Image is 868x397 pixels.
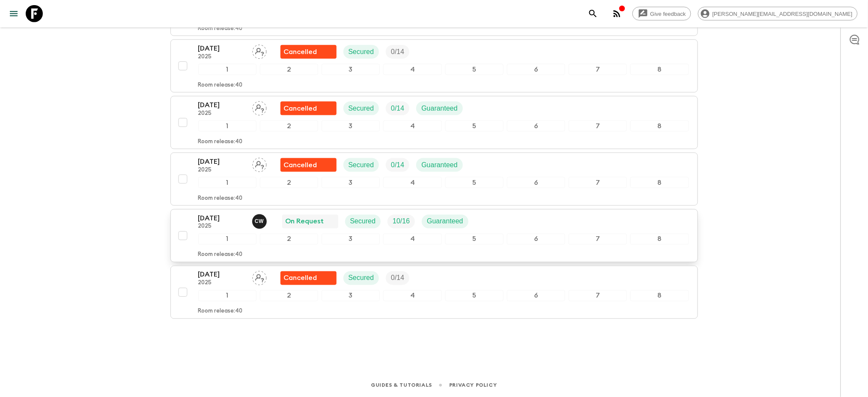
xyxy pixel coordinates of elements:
[343,271,379,285] div: Secured
[322,234,380,245] div: 3
[322,64,380,75] div: 3
[386,45,409,59] div: Trip Fill
[383,234,441,245] div: 4
[260,177,318,188] div: 2
[284,273,317,283] p: Cancelled
[632,7,691,21] a: Give feedback
[322,120,380,132] div: 3
[630,64,689,75] div: 8
[349,103,374,114] p: Secured
[391,47,404,57] p: 0 / 14
[198,110,245,117] p: 2025
[569,120,627,132] div: 7
[349,160,374,170] p: Secured
[170,209,698,262] button: [DATE]2025Chelsea West On RequestSecuredTrip FillGuaranteed12345678Room release:40
[198,64,257,75] div: 1
[198,270,245,280] p: [DATE]
[198,54,245,60] p: 2025
[427,217,463,227] p: Guaranteed
[280,45,337,59] div: Flash Pack cancellation
[630,120,689,132] div: 8
[198,234,257,245] div: 1
[284,103,317,114] p: Cancelled
[198,120,257,132] div: 1
[349,47,374,57] p: Secured
[260,120,318,132] div: 2
[445,120,504,132] div: 5
[569,177,627,188] div: 7
[569,64,627,75] div: 7
[386,158,409,172] div: Trip Fill
[698,7,858,21] div: [PERSON_NAME][EMAIL_ADDRESS][DOMAIN_NAME]
[198,177,257,188] div: 1
[630,290,689,301] div: 8
[260,234,318,245] div: 2
[391,103,404,114] p: 0 / 14
[343,102,379,115] div: Secured
[507,64,565,75] div: 6
[286,217,324,227] p: On Request
[5,5,22,22] button: menu
[391,273,404,283] p: 0 / 14
[569,234,627,245] div: 7
[198,25,243,32] p: Room release: 40
[198,280,245,287] p: 2025
[198,138,243,145] p: Room release: 40
[198,308,243,315] p: Room release: 40
[170,153,698,206] button: [DATE]2025Assign pack leaderFlash Pack cancellationSecuredTrip FillGuaranteed12345678Room release:40
[252,274,267,280] span: Assign pack leader
[630,234,689,245] div: 8
[198,43,245,54] p: [DATE]
[445,234,504,245] div: 5
[252,214,268,229] button: CW
[260,64,318,75] div: 2
[383,64,441,75] div: 4
[708,11,857,17] span: [PERSON_NAME][EMAIL_ADDRESS][DOMAIN_NAME]
[383,177,441,188] div: 4
[386,271,409,285] div: Trip Fill
[507,120,565,132] div: 6
[198,156,245,167] p: [DATE]
[280,271,337,285] div: Flash Pack cancellation
[646,11,691,17] span: Give feedback
[284,160,317,170] p: Cancelled
[421,103,458,114] p: Guaranteed
[252,104,267,111] span: Assign pack leader
[445,177,504,188] div: 5
[343,158,379,172] div: Secured
[445,64,504,75] div: 5
[383,120,441,132] div: 4
[371,381,432,390] a: Guides & Tutorials
[507,290,565,301] div: 6
[280,102,337,115] div: Flash Pack cancellation
[198,167,245,174] p: 2025
[198,82,243,89] p: Room release: 40
[349,273,374,283] p: Secured
[198,223,245,230] p: 2025
[343,45,379,59] div: Secured
[322,177,380,188] div: 3
[391,160,404,170] p: 0 / 14
[388,215,415,229] div: Trip Fill
[345,215,381,229] div: Secured
[255,218,264,225] p: C W
[252,47,267,54] span: Assign pack leader
[445,290,504,301] div: 5
[252,160,267,167] span: Assign pack leader
[585,5,602,22] button: search adventures
[322,290,380,301] div: 3
[198,290,257,301] div: 1
[198,195,243,202] p: Room release: 40
[386,102,409,115] div: Trip Fill
[170,39,698,93] button: [DATE]2025Assign pack leaderFlash Pack cancellationSecuredTrip Fill12345678Room release:40
[252,217,268,224] span: Chelsea West
[284,47,317,57] p: Cancelled
[393,217,410,227] p: 10 / 16
[170,266,698,319] button: [DATE]2025Assign pack leaderFlash Pack cancellationSecuredTrip Fill12345678Room release:40
[449,381,497,390] a: Privacy Policy
[198,100,245,110] p: [DATE]
[198,213,245,223] p: [DATE]
[630,177,689,188] div: 8
[350,217,376,227] p: Secured
[507,177,565,188] div: 6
